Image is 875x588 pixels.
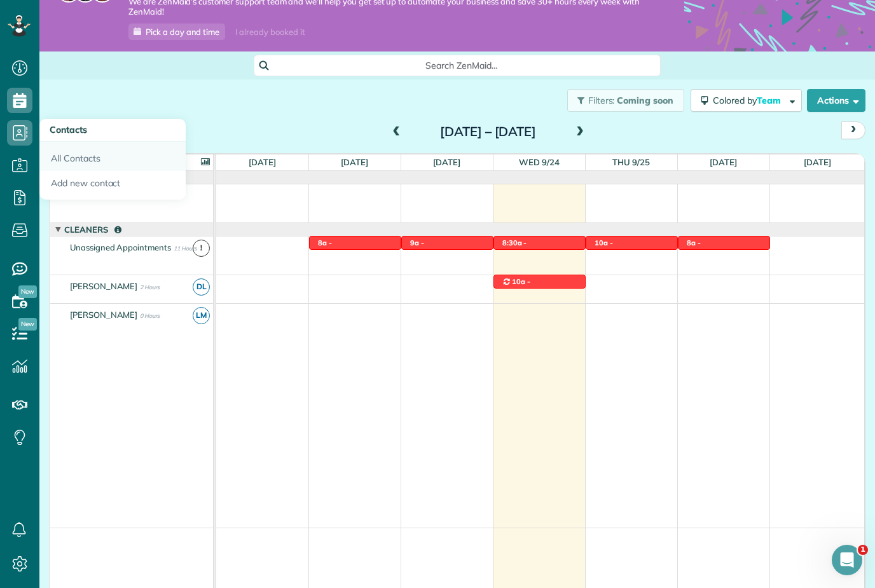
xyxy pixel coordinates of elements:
span: [DATE] [801,157,834,167]
h2: [DATE] – [DATE] [409,125,568,139]
button: next [841,121,865,139]
span: [PERSON_NAME] [67,310,141,320]
div: I already booked it [228,24,312,40]
span: 10a - 12p [502,277,530,295]
a: Add new contact [39,171,186,200]
div: [STREET_ADDRESS] [586,236,677,250]
span: New [18,285,37,298]
span: Filters: [588,95,615,106]
span: 9a - 11:30a [410,238,434,256]
span: 2 Hours [140,284,160,291]
span: [DATE] [246,157,279,167]
span: 8:30a - 10:30a [502,238,527,256]
span: Cleaners [62,224,124,235]
div: [STREET_ADDRESS] [494,275,585,289]
button: Actions [807,89,865,112]
span: [DATE] [431,157,463,167]
a: All Contacts [39,142,186,171]
span: [DATE] [707,157,740,167]
button: Colored byTeam [691,89,802,112]
span: [PERSON_NAME] (Example Appointment) [317,248,397,266]
span: 1 [858,545,868,555]
span: Contacts [50,124,87,135]
span: 11 Hours [174,245,196,252]
iframe: Intercom live chat [832,545,862,575]
span: [PERSON_NAME] (Example Appointment) [410,248,487,275]
span: [PERSON_NAME] (Example Appointment) [594,248,674,266]
div: [STREET_ADDRESS] [402,236,493,250]
div: [STREET_ADDRESS] [494,236,585,250]
a: Pick a day and time [128,24,225,40]
span: [PERSON_NAME] ([PHONE_NUMBER]) [502,287,575,304]
span: 8a - 10a [686,238,701,256]
span: Unassigned Appointments [67,242,174,252]
span: New [18,318,37,331]
span: [DATE] [338,157,371,167]
span: [PERSON_NAME] (Example Appointment) [502,248,579,275]
span: Wed 9/24 [516,157,562,167]
span: Pick a day and time [146,27,219,37]
span: LM [193,307,210,324]
span: Colored by [713,95,785,106]
span: ! [193,240,210,257]
span: Team [757,95,783,106]
span: DL [193,278,210,296]
span: [PERSON_NAME] (Example Appointment) [686,248,766,266]
span: 8a - 9:30a [317,238,338,256]
span: [PERSON_NAME] [67,281,141,291]
div: [STREET_ADDRESS] [679,236,769,250]
span: 0 Hours [140,312,160,319]
span: Coming soon [617,95,674,106]
span: 10a - 1p [594,238,613,256]
div: [STREET_ADDRESS] [310,236,401,250]
span: Thu 9/25 [610,157,652,167]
